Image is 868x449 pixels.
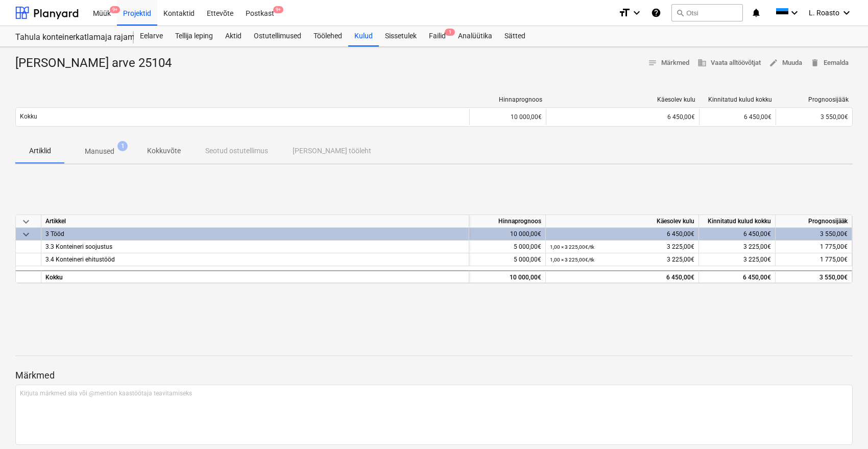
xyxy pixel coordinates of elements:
[134,26,169,46] a: Eelarve
[697,58,707,67] span: business
[651,7,661,19] i: Abikeskus
[469,228,546,241] div: 10 000,00€
[41,270,469,283] div: Kokku
[45,243,112,250] span: 3.3 Konteineri soojustus
[423,26,452,46] div: Failid
[693,55,765,71] button: Vaata alltöövõtjat
[550,113,695,121] div: 6 450,00€
[469,215,546,228] div: Hinnaprognoos
[550,244,594,250] small: 1,00 × 3 225,00€ / tk
[469,109,546,125] div: 10 000,00€
[550,241,694,253] div: 3 225,00€
[550,228,694,241] div: 6 450,00€
[821,113,848,121] span: 3 550,00€
[28,146,52,156] p: Artiklid
[273,6,283,13] span: 9+
[45,256,115,263] span: 3.4 Konteineri ehitustööd
[644,55,693,71] button: Märkmed
[806,55,853,71] button: Eemalda
[469,253,546,266] div: 5 000,00€
[810,58,819,67] span: delete
[20,112,37,121] p: Kokku
[776,270,852,283] div: 3 550,00€
[15,369,853,382] p: Märkmed
[780,96,849,103] div: Prognoosijääk
[676,9,684,17] span: search
[15,32,122,43] div: Tahula konteinerkatlamaja rajamine V02
[546,215,699,228] div: Käesolev kulu
[20,228,32,241] span: keyboard_arrow_down
[219,26,248,46] a: Aktid
[20,216,32,228] span: keyboard_arrow_down
[15,55,180,72] div: [PERSON_NAME] arve 25104
[550,253,694,266] div: 3 225,00€
[699,228,776,241] div: 6 450,00€
[117,141,128,151] span: 1
[699,215,776,228] div: Kinnitatud kulud kokku
[820,256,848,263] span: 1 775,00€
[379,26,423,46] a: Sissetulek
[169,26,219,46] a: Tellija leping
[788,7,801,19] i: keyboard_arrow_down
[699,109,776,125] div: 6 450,00€
[452,26,498,46] a: Analüütika
[307,26,348,46] a: Töölehed
[769,57,802,69] span: Muuda
[550,96,695,103] div: Käesolev kulu
[810,57,849,69] span: Eemalda
[820,243,848,250] span: 1 775,00€
[840,7,853,19] i: keyboard_arrow_down
[671,4,743,21] button: Otsi
[743,243,771,250] span: 3 225,00€
[631,7,643,19] i: keyboard_arrow_down
[41,215,469,228] div: Artikkel
[85,146,114,157] p: Manused
[699,270,776,283] div: 6 450,00€
[809,9,839,17] span: L. Roasto
[697,57,761,69] span: Vaata alltöövõtjat
[648,58,657,67] span: notes
[423,26,452,46] a: Failid1
[348,26,379,46] a: Kulud
[550,271,694,284] div: 6 450,00€
[769,58,778,67] span: edit
[751,7,761,19] i: notifications
[776,228,852,241] div: 3 550,00€
[469,270,546,283] div: 10 000,00€
[147,146,181,156] p: Kokkuvõte
[445,29,455,36] span: 1
[474,96,542,103] div: Hinnaprognoos
[45,228,465,240] div: 3 Tööd
[469,241,546,253] div: 5 000,00€
[550,257,594,263] small: 1,00 × 3 225,00€ / tk
[776,215,852,228] div: Prognoosijääk
[498,26,532,46] a: Sätted
[765,55,806,71] button: Muuda
[648,57,689,69] span: Märkmed
[618,7,631,19] i: format_size
[704,96,772,103] div: Kinnitatud kulud kokku
[743,256,771,263] span: 3 225,00€
[110,6,120,13] span: 9+
[248,26,307,46] a: Ostutellimused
